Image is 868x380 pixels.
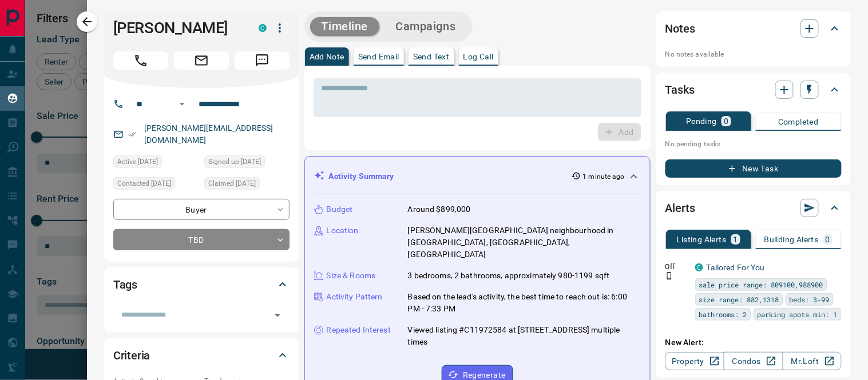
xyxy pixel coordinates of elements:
p: 1 minute ago [583,171,625,182]
a: [PERSON_NAME][EMAIL_ADDRESS][DOMAIN_NAME] [144,123,274,145]
h2: Notes [665,19,695,38]
span: size range: 882,1318 [699,294,779,305]
p: Size & Rooms [327,270,376,282]
span: Message [235,51,290,70]
button: Timeline [310,17,380,36]
svg: Push Notification Only [665,272,673,280]
p: Repeated Interest [327,324,391,336]
h2: Tasks [665,81,695,99]
p: Activity Summary [329,170,394,182]
div: Alerts [665,194,842,222]
p: Budget [327,203,353,215]
p: No pending tasks [665,135,842,153]
svg: Email Verified [128,130,136,138]
div: Notes [665,15,842,42]
p: Add Note [310,53,344,61]
div: Tasks [665,76,842,103]
p: 1 [734,235,738,243]
p: Completed [778,118,819,126]
span: Active [DATE] [117,156,158,167]
p: Based on the lead's activity, the best time to reach out is: 6:00 PM - 7:33 PM [408,291,641,315]
span: beds: 3-99 [790,294,830,305]
span: parking spots min: 1 [758,309,838,320]
p: New Alert: [665,337,842,349]
span: Email [174,51,229,70]
h2: Tags [113,275,137,294]
p: 3 bedrooms, 2 bathrooms, approximately 980-1199 sqft [408,270,610,282]
a: Tailored For You [707,263,765,272]
p: Around $899,000 [408,203,471,215]
a: Condos [724,352,783,370]
a: Property [665,352,724,370]
p: [PERSON_NAME][GEOGRAPHIC_DATA] neighbourhood in [GEOGRAPHIC_DATA], [GEOGRAPHIC_DATA], [GEOGRAPHIC... [408,225,641,261]
span: bathrooms: 2 [699,309,747,320]
p: 0 [826,235,830,243]
p: Send Email [358,53,399,61]
p: Listing Alerts [677,235,727,243]
div: Sun Oct 12 2025 [113,177,199,193]
span: Contacted [DATE] [117,178,171,189]
h2: Criteria [113,346,150,365]
span: Call [113,51,168,70]
button: Campaigns [384,17,467,36]
p: Log Call [463,53,494,61]
div: Buyer [113,199,290,220]
span: sale price range: 809100,988900 [699,279,823,290]
div: TBD [113,229,290,250]
p: Activity Pattern [327,291,383,303]
div: Criteria [113,342,290,369]
p: Location [327,225,359,237]
div: Sun Oct 12 2025 [113,155,199,171]
p: No notes available [665,49,842,59]
div: condos.ca [695,263,703,271]
p: Off [665,262,688,272]
div: Sun Oct 12 2025 [204,177,290,193]
div: Tags [113,271,290,298]
button: New Task [665,159,842,178]
a: Mr.Loft [783,352,842,370]
p: Pending [686,117,717,125]
p: Viewed listing #C11972584 at [STREET_ADDRESS] multiple times [408,324,641,348]
div: Activity Summary1 minute ago [314,166,641,187]
span: Signed up [DATE] [208,156,261,167]
button: Open [175,97,189,111]
h2: Alerts [665,199,695,217]
p: Building Alerts [764,235,819,243]
button: Open [269,307,286,323]
p: Send Text [413,53,450,61]
h1: [PERSON_NAME] [113,19,241,37]
span: Claimed [DATE] [208,178,256,189]
p: 0 [724,117,728,125]
div: Sun Oct 12 2025 [204,155,290,171]
div: condos.ca [259,24,267,32]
